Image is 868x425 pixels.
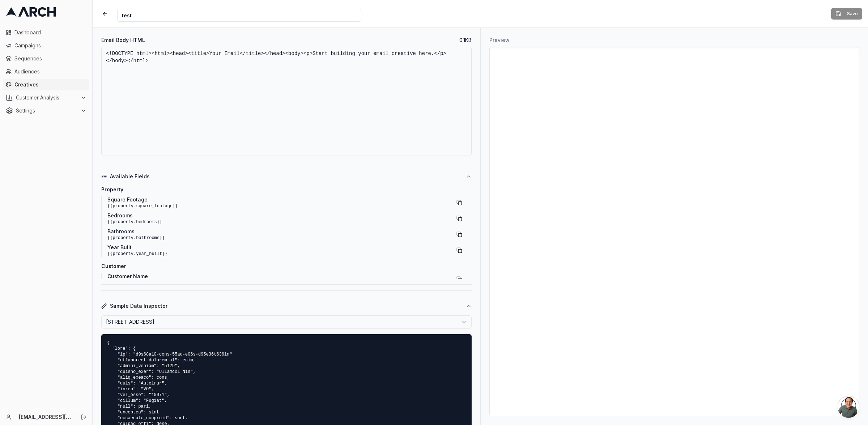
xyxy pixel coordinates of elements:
span: Year Built [107,244,167,251]
span: 0.1 KB [459,37,472,44]
a: Creatives [3,79,89,90]
span: Audiences [14,68,86,75]
span: Dashboard [14,29,86,36]
span: Sample Data Inspector [110,302,167,310]
button: Settings [3,105,89,116]
span: Bedrooms [107,212,162,219]
h4: property [101,186,466,193]
a: Dashboard [3,27,89,38]
a: Open chat [838,396,859,418]
span: Creatives [14,81,86,88]
code: {{property.year_built}} [107,251,167,257]
a: Audiences [3,66,89,77]
textarea: <!DOCTYPE html><html><head><title>Your Email</title></head><body><p>Start building your email cre... [101,47,472,155]
span: Customer Name [107,273,152,280]
span: Available Fields [110,173,150,180]
a: [EMAIL_ADDRESS][DOMAIN_NAME] [19,413,73,421]
a: Sequences [3,53,89,64]
span: Bathrooms [107,228,165,235]
input: Internal Creative Name [117,9,361,22]
span: Customer Analysis [16,94,78,101]
span: Settings [16,107,78,114]
button: Customer Analysis [3,92,89,103]
button: Log out [78,412,89,422]
label: Email Body HTML [101,38,145,43]
code: {{property.bedrooms}} [107,219,162,225]
span: Campaigns [14,42,86,49]
span: Sequences [14,55,86,62]
code: {{property.square_footage}} [107,203,178,209]
h3: Preview [489,37,859,44]
div: Available Fields [101,186,472,284]
iframe: Preview for test [490,47,859,416]
a: Campaigns [3,40,89,51]
h4: customer [101,263,466,270]
button: Sample Data Inspector [101,297,472,315]
button: Available Fields [101,167,472,186]
span: Square Footage [107,196,178,203]
code: {{property.bathrooms}} [107,235,165,241]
